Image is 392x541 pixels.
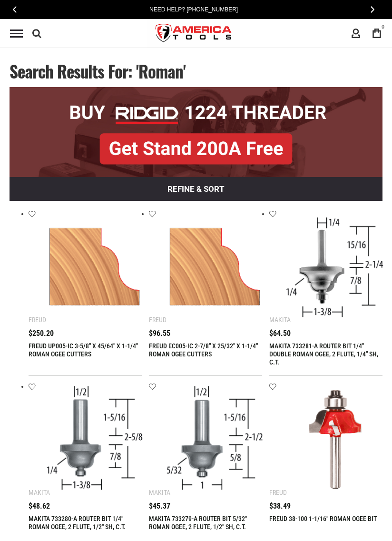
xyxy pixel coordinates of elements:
[10,87,382,94] a: BOGO: Buy RIDGID® 1224 Threader, Get Stand 200A Free!
[10,177,382,201] button: Refine & sort
[149,316,167,324] div: Freud
[29,342,138,358] a: FREUD UP005-IC 3‑5/8" X 45/64" X 1‑1/4" ROMAN OGEE CUTTERS
[382,24,384,30] span: 0
[29,489,50,496] div: Makita
[269,489,287,496] div: Freud
[10,30,23,38] div: Menu
[147,16,240,51] a: store logo
[149,342,258,358] a: FREUD EC005-IC 2‑7/8" X 25/32" X 1‑1/4" ROMAN OGEE CUTTERS
[269,502,291,510] span: $38.49
[269,316,291,324] div: Makita
[29,515,126,531] a: MAKITA 733280-A ROUTER BIT 1/4" ROMAN OGEE, 2 FLUTE, 1/2" SH, C.T.
[10,87,382,177] img: BOGO: Buy RIDGID® 1224 Threader, Get Stand 200A Free!
[38,210,151,324] img: FREUD UP005-IC 3‑5/8
[279,383,392,496] img: FREUD 38-100 1‑1/16
[158,383,272,496] img: MAKITA 733279-A ROUTER BIT 5/32
[269,342,378,366] a: MAKITA 733281-A ROUTER BIT 1/4" DOUBLE ROMAN OGEE, 2 FLUTE, 1/4" SH, C.T.
[13,6,17,13] span: Previous
[269,330,291,337] span: $64.50
[149,330,170,337] span: $96.55
[269,515,377,522] a: FREUD 38-100 1‑1/16" ROMAN OGEE BIT
[149,489,170,496] div: Makita
[279,210,392,324] img: MAKITA 733281-A ROUTER BIT 1/4
[368,24,386,42] a: 0
[147,5,241,14] a: Need Help? [PHONE_NUMBER]
[147,16,240,51] img: America Tools
[149,515,247,531] a: MAKITA 733279-A ROUTER BIT 5/32" ROMAN OGEE, 2 FLUTE, 1/2" SH, C.T.
[149,502,170,510] span: $45.37
[158,210,272,324] img: FREUD EC005-IC 2‑7/8
[29,316,46,324] div: Freud
[29,330,54,337] span: $250.20
[38,383,151,496] img: MAKITA 733280-A ROUTER BIT 1/4
[371,6,374,13] span: Next
[29,502,50,510] span: $48.62
[10,59,186,83] span: Search results for: 'roman'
